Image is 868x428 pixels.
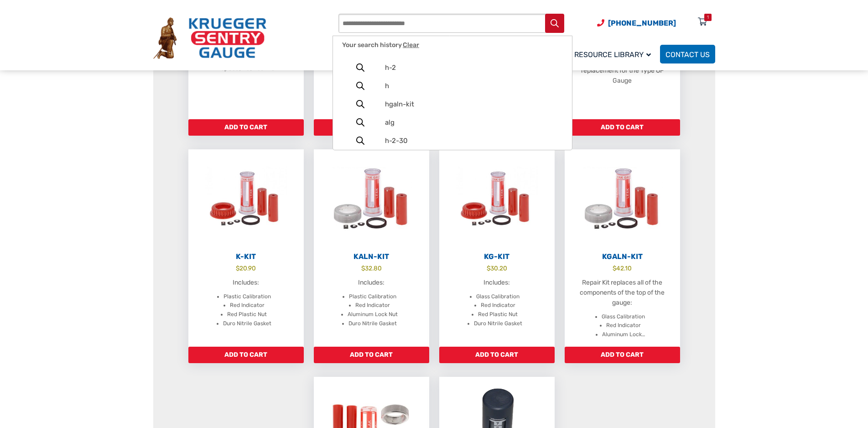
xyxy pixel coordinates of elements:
[333,132,572,150] a: h-2-30
[439,347,555,363] a: Add to cart: “KG-Kit”
[613,264,616,272] span: $
[314,252,429,261] h2: KALN-Kit
[602,330,645,339] li: Aluminum Lock…
[481,301,515,310] li: Red Indicator
[665,50,710,59] span: Contact Us
[574,278,671,308] p: Repair Kit replaces all of the components of the top of the gauge:
[569,43,660,65] a: Resource Library
[349,292,396,301] li: Plastic Calibration
[361,264,365,272] span: $
[403,42,419,48] span: Clear
[348,310,398,319] li: Aluminum Lock Nut
[385,100,561,108] span: hgaln-kit
[236,264,256,272] bdi: 20.90
[606,321,641,330] li: Red Indicator
[323,278,420,288] p: Includes:
[342,41,419,49] span: Your search history
[236,264,239,272] span: $
[487,264,490,272] span: $
[333,113,572,132] a: alg
[314,149,429,347] a: KALN-Kit $32.80 Includes: Plastic Calibration Red Indicator Aluminum Lock Nut Duro Nitrile Gasket
[474,319,522,328] li: Duro Nitrile Gasket
[439,149,555,347] a: KG-Kit $30.20 Includes: Glass Calibration Red Indicator Red Plastic Nut Duro Nitrile Gasket
[314,347,429,363] a: Add to cart: “KALN-Kit”
[565,149,680,347] a: KGALN-Kit $42.10 Repair Kit replaces all of the components of the top of the gauge: Glass Calibra...
[574,50,651,59] span: Resource Library
[565,347,680,363] a: Add to cart: “KGALN-Kit”
[198,278,295,288] p: Includes:
[230,301,265,310] li: Red Indicator
[448,278,546,288] p: Includes:
[314,119,429,136] a: Add to cart: “ALN”
[227,310,267,319] li: Red Plastic Nut
[602,312,645,322] li: Glass Calibration
[188,347,304,363] a: Add to cart: “K-Kit”
[333,95,572,113] a: hgaln-kit
[361,264,382,272] bdi: 32.80
[478,310,518,319] li: Red Plastic Nut
[333,77,572,95] a: h
[385,137,561,145] span: h-2-30
[333,58,572,77] a: h-2
[188,149,304,347] a: K-Kit $20.90 Includes: Plastic Calibration Red Indicator Red Plastic Nut Duro Nitrile Gasket
[385,64,561,72] span: h-2
[348,319,397,328] li: Duro Nitrile Gasket
[565,149,680,250] img: KGALN-Kit
[385,82,561,90] span: h
[439,149,555,250] img: KG-Kit
[707,14,709,21] div: 1
[439,252,555,261] h2: KG-Kit
[188,149,304,250] img: K-Kit
[565,119,680,136] a: Add to cart: “Float-P2.0”
[487,264,507,272] bdi: 30.20
[223,292,271,301] li: Plastic Calibration
[476,292,520,301] li: Glass Calibration
[608,19,676,27] span: [PHONE_NUMBER]
[613,264,632,272] bdi: 42.10
[660,45,715,63] a: Contact Us
[597,17,676,29] a: Phone Number (920) 434-8860
[355,301,390,310] li: Red Indicator
[223,319,271,328] li: Duro Nitrile Gasket
[314,149,429,250] img: KALN-Kit
[188,252,304,261] h2: K-Kit
[565,252,680,261] h2: KGALN-Kit
[153,17,266,59] img: Krueger Sentry Gauge
[385,119,561,127] span: alg
[188,119,304,136] a: Add to cart: “ALG-OF”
